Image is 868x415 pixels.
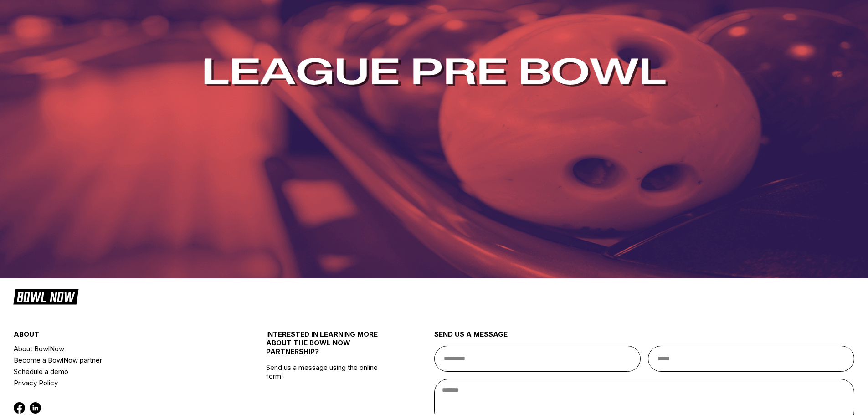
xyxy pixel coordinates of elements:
a: Schedule a demo [14,366,224,377]
div: send us a message [434,330,855,346]
div: about [14,330,224,343]
a: About BowlNow [14,343,224,354]
a: Privacy Policy [14,377,224,389]
div: INTERESTED IN LEARNING MORE ABOUT THE BOWL NOW PARTNERSHIP? [266,330,392,363]
a: Become a BowlNow partner [14,354,224,366]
